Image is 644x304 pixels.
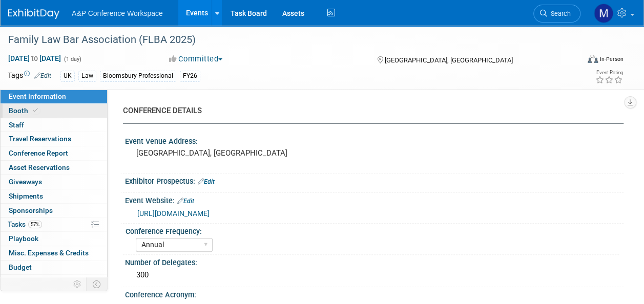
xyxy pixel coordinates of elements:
div: Law [78,71,96,81]
a: ROI, Objectives & ROO [1,275,107,289]
span: Booth [9,106,40,115]
a: Booth [1,104,107,118]
a: Playbook [1,232,107,246]
a: Edit [34,72,51,79]
a: [URL][DOMAIN_NAME] [137,209,210,218]
span: ROI, Objectives & ROO [9,277,77,286]
div: Exhibitor Prospectus: [125,173,624,187]
span: Tasks [8,220,42,228]
a: Edit [198,178,215,185]
div: Family Law Bar Association (FLBA 2025) [5,31,571,49]
a: Asset Reservations [1,161,107,175]
img: Matt Hambridge [594,4,613,23]
span: to [30,54,39,62]
td: Personalize Event Tab Strip [69,277,87,291]
span: Search [547,10,571,17]
pre: [GEOGRAPHIC_DATA], [GEOGRAPHIC_DATA] [136,148,321,158]
span: Event Information [9,92,66,100]
span: Travel Reservations [9,135,71,143]
span: 57% [28,221,42,228]
img: ExhibitDay [8,9,59,19]
span: [GEOGRAPHIC_DATA], [GEOGRAPHIC_DATA] [385,56,513,64]
span: Conference Report [9,149,68,157]
a: Giveaways [1,175,107,189]
img: Format-Inperson.png [588,55,598,63]
span: Playbook [9,234,38,243]
td: Tags [8,70,51,82]
span: (1 day) [63,56,81,62]
span: Misc. Expenses & Credits [9,249,89,257]
div: FY26 [180,71,200,81]
button: Committed [165,54,226,64]
td: Toggle Event Tabs [87,277,108,291]
div: 300 [133,267,616,283]
a: Sponsorships [1,204,107,218]
div: Event Format [534,53,624,69]
div: UK [60,71,75,81]
a: Edit [177,198,194,205]
div: In-Person [599,55,624,63]
a: Misc. Expenses & Credits [1,246,107,260]
div: Event Website: [125,193,624,206]
a: Conference Report [1,146,107,160]
span: Giveaways [9,178,42,186]
i: Booth reservation complete [33,107,38,113]
span: Staff [9,121,24,129]
a: Staff [1,118,107,132]
div: Conference Frequency: [126,224,619,236]
span: Asset Reservations [9,163,70,171]
span: Sponsorships [9,206,53,214]
div: CONFERENCE DETAILS [123,105,616,116]
a: Travel Reservations [1,132,107,146]
div: Event Venue Address: [125,134,624,146]
a: Tasks57% [1,218,107,231]
a: Search [533,5,580,23]
div: Number of Delegates: [125,255,624,268]
div: Event Rating [595,70,623,75]
span: [DATE] [DATE] [8,54,61,63]
span: Budget [9,263,32,271]
span: Shipments [9,192,43,200]
a: Budget [1,260,107,274]
span: A&P Conference Workspace [72,9,163,17]
div: Conference Acronym: [125,287,624,300]
a: Event Information [1,90,107,103]
div: Bloomsbury Professional [100,71,176,81]
a: Shipments [1,189,107,203]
